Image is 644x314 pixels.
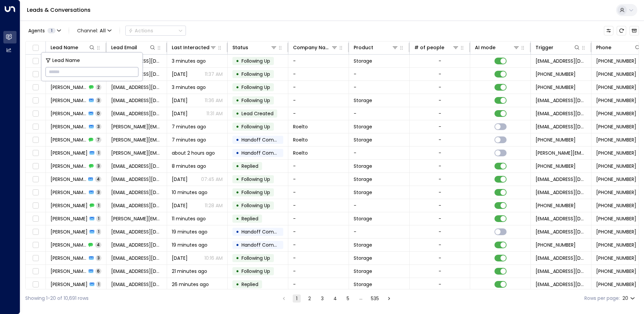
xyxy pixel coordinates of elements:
[236,55,239,67] div: •
[305,294,314,303] button: Go to page 2
[288,239,349,251] td: -
[439,58,441,64] div: -
[439,281,441,288] div: -
[596,228,636,235] span: +447435416559
[241,255,270,261] span: Following Up
[354,215,372,222] span: Storage
[241,123,270,130] span: Following Up
[31,254,40,262] span: Toggle select row
[596,43,611,52] div: Phone
[51,43,95,52] div: Lead Name
[31,136,40,144] span: Toggle select row
[241,110,273,117] span: Lead Created
[596,176,636,183] span: +447788251523
[349,107,410,120] td: -
[288,94,349,107] td: -
[51,228,88,235] span: Adithya L Narayanan
[172,268,207,275] span: 21 minutes ago
[536,43,580,52] div: Trigger
[31,83,40,92] span: Toggle select row
[288,252,349,264] td: -
[31,280,40,289] span: Toggle select row
[96,281,101,287] span: 1
[241,268,270,275] span: Following Up
[111,110,162,117] span: rosiejakhu@outlook.com
[172,97,188,104] span: Sep 01, 2025
[349,147,410,159] td: -
[31,241,40,249] span: Toggle select row
[439,71,441,77] div: -
[51,176,86,183] span: Jonathan Pask
[172,163,206,169] span: 8 minutes ago
[111,176,162,183] span: jonathanpask@hotmail.com
[111,84,162,91] span: rosiejakhu@outlook.com
[241,84,270,91] span: Following Up
[536,268,586,275] span: leads@space-station.co.uk
[293,136,308,143] span: Roelto
[604,26,613,35] button: Customize
[236,200,239,211] div: •
[241,150,289,156] span: Handoff Completed
[51,242,86,248] span: Adithya L Narayanan
[596,255,636,261] span: +447435416559
[331,294,339,303] button: Go to page 4
[172,215,206,222] span: 11 minutes ago
[172,84,206,91] span: 3 minutes ago
[51,281,88,288] span: J Sol
[354,176,372,183] span: Storage
[241,136,289,143] span: Handoff Completed
[236,121,239,132] div: •
[128,28,153,34] div: Actions
[51,215,88,222] span: Michal Sekara
[205,71,223,77] p: 11:37 AM
[241,58,270,64] span: Following Up
[439,84,441,91] div: -
[111,228,162,235] span: adithyan31@gmail.com
[354,242,372,248] span: Storage
[439,255,441,261] div: -
[439,163,441,169] div: -
[536,136,576,143] span: +447766442628
[236,187,239,198] div: •
[96,163,101,169] span: 3
[288,225,349,238] td: -
[349,225,410,238] td: -
[96,84,101,90] span: 2
[622,293,636,303] div: 20
[236,82,239,93] div: •
[354,255,372,261] span: Storage
[51,255,87,261] span: Adithya L Narayanan
[536,71,576,77] span: +447803507385
[172,242,207,248] span: 19 minutes ago
[172,176,188,183] span: Yesterday
[536,58,586,64] span: leads@space-station.co.uk
[206,110,223,117] p: 11:31 AM
[439,268,441,275] div: -
[111,215,162,222] span: michal.sekara@gmail.com
[125,26,186,36] button: Actions
[95,137,101,143] span: 7
[172,189,207,196] span: 10 minutes ago
[349,68,410,81] td: -
[536,176,586,183] span: leads@space-station.co.uk
[414,43,444,52] div: # of people
[439,176,441,183] div: -
[172,136,206,143] span: 7 minutes ago
[172,281,209,288] span: 26 minutes ago
[111,123,162,130] span: jason.hier@roelto.com
[536,228,586,235] span: adithyan31@gmail.com
[439,110,441,117] div: -
[596,242,636,248] span: +447435416559
[439,228,441,235] div: -
[236,160,239,172] div: •
[27,6,91,14] a: Leads & Conversations
[172,110,188,117] span: Aug 28, 2025
[536,123,586,130] span: leads@space-station.co.uk
[236,252,239,264] div: •
[241,97,270,104] span: Following Up
[536,202,576,209] span: +447812149554
[111,189,162,196] span: rogerpreece1968@hotmail.co.uk
[31,175,40,184] span: Toggle select row
[596,150,636,156] span: +447766442628
[536,242,576,248] span: +447435416559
